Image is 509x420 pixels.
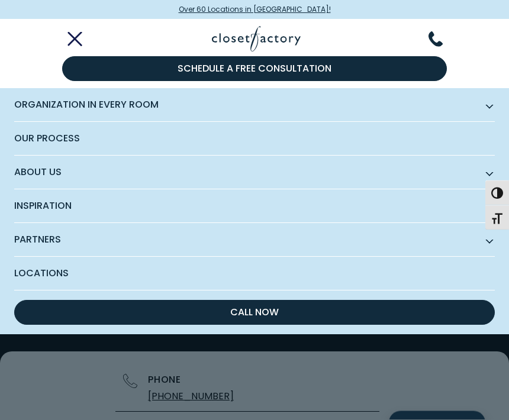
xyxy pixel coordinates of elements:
[14,257,495,290] span: Locations
[14,223,495,257] span: Partners
[14,88,495,122] span: Organization in Every Room
[212,26,301,51] img: Closet Factory Logo
[52,32,84,46] button: Toggle Mobile Menu
[14,300,495,325] button: Call Now
[62,56,447,81] a: Schedule a Free Consultation
[14,189,495,223] span: Inspiration
[14,156,495,189] span: About Us
[14,122,495,156] a: Our Process
[14,257,495,290] a: Locations
[429,31,457,47] button: Phone Number
[179,4,331,15] span: Over 60 Locations in [GEOGRAPHIC_DATA]!
[485,180,509,205] button: Toggle High Contrast
[485,205,509,230] button: Toggle Font size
